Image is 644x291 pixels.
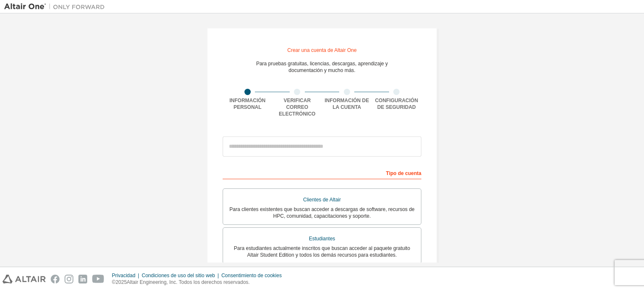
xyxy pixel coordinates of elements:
img: linkedin.svg [78,275,87,283]
font: Verificar correo electrónico [279,98,315,117]
font: Crear una cuenta de Altair One [287,47,356,53]
font: Clientes de Altair [303,197,341,203]
font: Consentimiento de cookies [221,273,282,278]
font: Información de la cuenta [325,98,369,110]
font: Condiciones de uso del sitio web [142,273,215,278]
img: facebook.svg [51,275,60,283]
font: Privacidad [112,273,135,278]
font: Tipo de cuenta [386,170,421,176]
font: 2025 [116,279,127,285]
font: Para clientes existentes que buscan acceder a descargas de software, recursos de HPC, comunidad, ... [229,206,415,219]
font: documentación y mucho más. [288,67,355,73]
font: Configuración de seguridad [375,98,418,110]
img: youtube.svg [92,275,104,283]
font: Altair Engineering, Inc. Todos los derechos reservados. [127,279,249,285]
font: © [112,279,116,285]
font: Estudiantes [309,236,335,242]
font: Información personal [229,98,265,110]
font: Para estudiantes actualmente inscritos que buscan acceder al paquete gratuito Altair Student Edit... [234,245,410,258]
img: altair_logo.svg [3,275,46,283]
img: instagram.svg [65,275,73,283]
img: Altair Uno [4,3,109,11]
font: Para pruebas gratuitas, licencias, descargas, aprendizaje y [256,61,388,67]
